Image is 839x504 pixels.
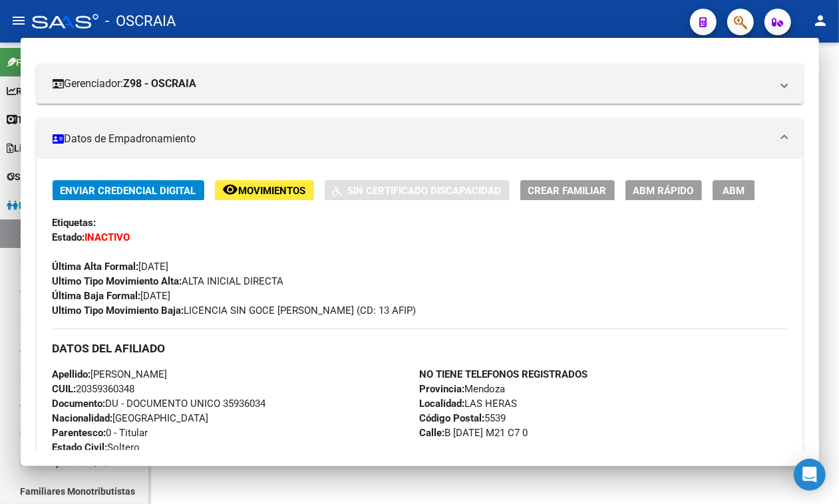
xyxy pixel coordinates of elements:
[53,290,171,302] span: [DATE]
[812,13,828,29] mat-icon: person
[53,383,135,395] span: 20359360348
[53,76,771,92] mat-panel-title: Gerenciador:
[420,427,528,439] span: B [DATE] M21 C7 0
[53,427,148,439] span: 0 - Titular
[53,275,284,287] span: ALTA INICIAL DIRECTA
[520,180,615,201] button: Crear Familiar
[53,398,106,410] strong: Documento:
[794,459,826,491] div: Open Intercom Messenger
[37,64,803,104] mat-expansion-panel-header: Gerenciador:Z98 - OSCRAIA
[53,441,140,453] span: Soltero
[53,368,91,380] strong: Apellido:
[53,231,85,243] strong: Estado:
[53,305,184,316] strong: Ultimo Tipo Movimiento Baja:
[53,441,108,453] strong: Estado Civil:
[7,55,76,70] span: Firma Express
[53,383,77,395] strong: CUIL:
[7,84,55,98] span: Reportes
[53,341,787,356] h3: DATOS DEL AFILIADO
[53,305,417,316] span: LICENCIA SIN GOCE [PERSON_NAME] (CD: 13 AFIP)
[420,368,588,380] strong: NO TIENE TELEFONOS REGISTRADOS
[348,185,502,197] span: Sin Certificado Discapacidad
[7,170,50,184] span: Sistema
[7,198,49,213] span: Padrón
[7,112,58,127] span: Tesorería
[420,412,506,424] span: 5539
[325,180,510,201] button: Sin Certificado Discapacidad
[53,412,113,424] strong: Nacionalidad:
[53,275,182,287] strong: Ultimo Tipo Movimiento Alta:
[53,290,141,302] strong: Última Baja Formal:
[625,180,702,201] button: ABM Rápido
[420,398,518,410] span: LAS HERAS
[420,398,465,410] strong: Localidad:
[723,185,745,197] span: ABM
[53,261,139,273] strong: Última Alta Formal:
[105,7,176,36] span: - OSCRAIA
[7,141,123,156] span: Liquidación de Convenios
[420,427,445,439] strong: Calle:
[124,76,197,92] strong: Z98 - OSCRAIA
[53,368,168,380] span: [PERSON_NAME]
[53,180,204,201] button: Enviar Credencial Digital
[61,185,196,197] span: Enviar Credencial Digital
[420,412,485,424] strong: Código Postal:
[53,131,771,147] mat-panel-title: Datos de Empadronamiento
[53,398,266,410] span: DU - DOCUMENTO UNICO 35936034
[713,180,755,201] button: ABM
[53,412,209,424] span: [GEOGRAPHIC_DATA]
[420,383,506,395] span: Mendoza
[528,185,607,197] span: Crear Familiar
[53,217,96,229] strong: Etiquetas:
[420,383,465,395] strong: Provincia:
[11,13,27,29] mat-icon: menu
[53,261,169,273] span: [DATE]
[633,185,694,197] span: ABM Rápido
[37,119,803,159] mat-expansion-panel-header: Datos de Empadronamiento
[215,180,314,201] button: Movimientos
[223,182,239,197] mat-icon: remove_red_eye
[85,231,130,243] strong: INACTIVO
[239,185,306,197] span: Movimientos
[53,427,106,439] strong: Parentesco:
